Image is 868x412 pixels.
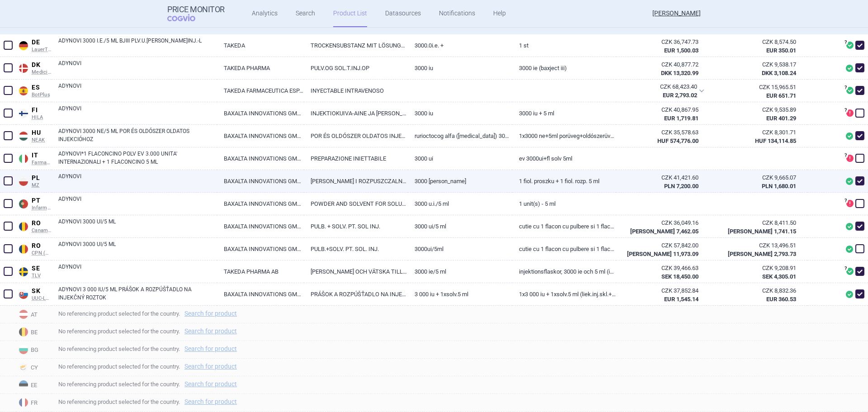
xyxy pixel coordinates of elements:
[217,34,304,57] a: TAKEDA
[16,308,52,320] span: AT
[167,5,225,14] strong: Price Monitor
[217,125,304,147] a: BAXALTA INNOVATIONS GMBH
[58,343,868,354] span: No referencing product selected for the country.
[19,64,28,73] img: Denmark
[727,106,796,114] div: CZK 9,535.89
[16,82,52,98] a: ESESBotPlus
[408,238,512,260] a: 3000UI/5ml
[32,160,52,166] span: Farmadati
[32,227,52,234] span: Canamed ([DOMAIN_NAME] - Canamed Annex 1)
[32,242,52,250] span: RO
[408,193,512,215] a: 3000 U.I./5 ml
[304,102,408,124] a: INJEKTIOKUIVA-AINE JA [PERSON_NAME], LIUOSTA VARTEN
[623,264,698,280] abbr: SP-CAU-010 Švédsko
[16,343,52,355] span: BG
[721,34,807,58] a: CZK 8,574.50EUR 350.01
[721,238,807,261] a: CZK 13,496.51[PERSON_NAME] 2,793.73
[304,238,408,260] a: PULB.+SOLV. PT. SOL. INJ.
[32,174,52,182] span: PL
[58,326,868,336] span: No referencing product selected for the country.
[58,150,217,166] a: ADYNOVI*1 FLACONCINO POLV EV 3.000 UNITA' INTERNAZIONALI + 1 FLACONCINO 5 ML
[32,152,52,160] span: IT
[623,264,698,272] div: CZK 39,466.63
[58,240,217,256] a: ADYNOVI 3000 UI/5 ML
[304,147,408,170] a: PREPARAZIONE INIETTABILE
[19,177,28,186] img: Poland
[32,129,52,137] span: HU
[843,85,848,90] span: ?
[32,38,52,47] span: DE
[16,104,52,120] a: FIFIHILA
[408,215,512,237] a: 3000 UI/5 ml
[217,260,304,283] a: TAKEDA PHARMA AB
[184,310,237,317] a: Search for product
[623,242,698,258] abbr: SP-CAU-010 Rumunsko
[304,215,408,237] a: PULB. + SOLV. PT. SOL INJ.
[304,170,408,192] a: [PERSON_NAME] I ROZPUSZCZALNIK DO SPORZĄDZANIA ROZTWORU DO WSTRZYKIWAŃ
[727,242,796,250] div: CZK 13,496.51
[184,381,237,387] a: Search for product
[408,170,512,192] a: 3000 [PERSON_NAME]
[32,265,52,273] span: SE
[16,127,52,143] a: HUHUNEAK
[664,47,698,54] strong: EUR 1,500.03
[19,199,28,208] img: Portugal
[217,238,304,260] a: BAXALTA INNOVATIONS GMBH - [GEOGRAPHIC_DATA]
[721,215,807,239] a: CZK 8,411.50[PERSON_NAME] 1,741.15
[16,396,52,408] span: FR
[661,70,698,76] strong: DKK 13,320.99
[32,205,52,211] span: Infarmed Infomed
[19,109,28,118] img: Finland
[58,263,217,279] a: ADYNOVI
[16,37,52,52] a: DEDELauerTaxe CGM
[721,57,807,81] a: CZK 9,538.17DKK 3,108.24
[16,379,52,390] span: EE
[217,283,304,305] a: BAXALTA INNOVATIONS GMBH
[32,92,52,98] span: BotPlus
[843,40,848,45] span: ?
[408,147,512,170] a: 3000 UI
[304,125,408,147] a: POR ÉS OLDÓSZER OLDATOS INJEKCIÓHOZ
[766,115,796,122] strong: EUR 401.29
[19,245,28,254] img: Romania
[623,128,698,145] abbr: SP-CAU-010 Maďarsko
[623,242,698,250] div: CZK 57,842.00
[408,34,512,57] a: 3000.0I.E. +
[217,170,304,192] a: BAXALTA INNOVATIONS GMBH
[728,251,796,257] strong: [PERSON_NAME] 2,793.73
[58,104,217,121] a: ADYNOVI
[623,61,698,77] abbr: SP-CAU-010 Dánsko
[19,290,28,299] img: Slovakia
[304,193,408,215] a: POWDER AND SOLVENT FOR SOLUTION FOR INJECTION
[623,219,698,227] div: CZK 36,049.16
[304,34,408,57] a: TROCKENSUBSTANZ MIT LÖSUNGSMITTEL
[58,396,868,407] span: No referencing product selected for the country.
[727,128,796,137] div: CZK 8,301.71
[512,260,616,283] a: Injektionsflaskor, 3000 IE och 5 ml (ihopsatta med beredningshjälpmedel BAXJECT III system)
[16,285,52,301] a: SKSKUUC-LP B
[217,147,304,170] a: BAXALTA INNOVATIONS GMBH
[32,47,52,53] span: LauerTaxe CGM
[664,183,698,189] strong: PLN 7,200.00
[663,92,697,99] strong: EUR 2,793.02
[623,174,698,190] abbr: Ex-Factory ze zdroje
[16,361,52,373] span: CY
[167,5,225,22] a: Price MonitorCOGVIO
[32,69,52,76] span: Medicinpriser
[19,132,28,141] img: Hungary
[623,128,698,137] div: CZK 35,578.63
[623,83,697,91] div: CZK 68,423.40
[184,328,237,334] a: Search for product
[512,170,616,192] a: 1 fiol. proszku + 1 fiol. rozp. 5 ml
[623,287,698,303] abbr: SP-CAU-010 Slovensko
[623,106,698,122] abbr: SP-CAU-010 Finsko Hila
[16,326,52,337] span: BE
[630,228,698,235] strong: [PERSON_NAME] 7,462.05
[16,218,52,233] a: ROROCanamed ([DOMAIN_NAME] - Canamed Annex 1)
[721,102,807,126] a: CZK 9,535.89EUR 401.29
[627,251,698,257] strong: [PERSON_NAME] 11,973.09
[727,287,796,295] div: CZK 8,832.36
[512,283,616,305] a: 1x3 000 IU + 1xsolv.5 ml (liek.inj.skl.+spojené s pomôckou na rekonšt.)
[58,37,217,53] a: ADYNOVI 3000 I.E./5 ML BJIII PLV.U.[PERSON_NAME]INJ.-L
[19,267,28,276] img: Sweden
